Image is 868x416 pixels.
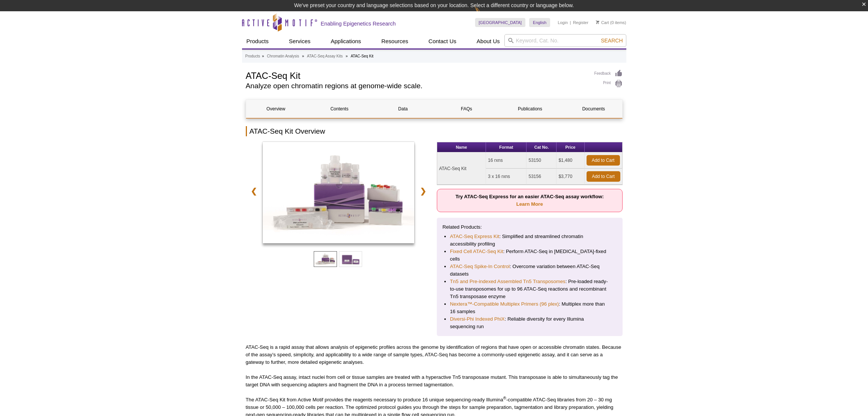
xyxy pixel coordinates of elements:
[377,34,413,48] a: Resources
[450,278,566,285] a: Tn5 and Pre-indexed Assembled Tn5 Transposomes
[450,315,609,330] li: : Reliable diversity for every Illumina sequencing run
[424,34,461,48] a: Contact Us
[450,233,609,248] li: : Simplified and streamlined chromatin accessibility profiling
[450,315,505,323] a: Diversi-Phi Indexed PhiX
[450,248,503,255] a: Fixed Cell ATAC-Seq Kit
[437,152,486,185] td: ATAC-Seq Kit
[415,182,431,200] a: ❯
[570,18,571,27] li: |
[346,54,348,58] li: »
[529,18,550,27] a: English
[557,152,584,169] td: $1,480
[564,100,623,118] a: Documents
[262,54,264,58] li: »
[504,34,626,47] input: Keyword, Cat. No.
[596,20,609,25] a: Cart
[503,396,506,400] sup: ®
[321,20,396,27] h2: Enabling Epigenetics Research
[245,53,260,60] a: Products
[436,100,496,118] a: FAQs
[302,54,304,58] li: »
[450,263,609,278] li: : Overcome variation between ATAC-Seq datasets
[527,169,557,185] td: 53156
[475,18,526,27] a: [GEOGRAPHIC_DATA]
[437,142,486,152] th: Name
[307,53,343,60] a: ATAC-Seq Assay Kits
[486,142,527,152] th: Format
[246,69,587,81] h1: ATAC-Seq Kit
[558,20,568,25] a: Login
[596,18,626,27] li: (0 items)
[594,69,623,78] a: Feedback
[596,20,599,24] img: Your Cart
[450,300,609,315] li: : Multiplex more than 16 samples
[587,171,620,182] a: Add to Cart
[450,300,559,308] a: Nextera™-Compatible Multiplex Primers (96 plex)
[246,83,587,89] h2: Analyze open chromatin regions at genome-wide scale.
[456,194,604,207] strong: Try ATAC-Seq Express for an easier ATAC-Seq assay workflow:
[246,182,262,200] a: ❮
[373,100,433,118] a: Data
[516,201,543,207] a: Learn More
[351,54,373,58] li: ATAC-Seq Kit
[573,20,588,25] a: Register
[587,155,620,166] a: Add to Cart
[594,80,623,88] a: Print
[246,100,306,118] a: Overview
[263,142,415,246] a: ATAC-Seq Kit
[450,263,510,270] a: ATAC-Seq Spike-In Control
[500,100,560,118] a: Publications
[557,142,584,152] th: Price
[326,34,366,48] a: Applications
[599,37,625,44] button: Search
[263,142,415,243] img: ATAC-Seq Kit
[527,152,557,169] td: 53150
[310,100,369,118] a: Contents
[246,126,623,136] h2: ATAC-Seq Kit Overview
[557,169,584,185] td: $3,770
[450,248,609,263] li: : Perform ATAC-Seq in [MEDICAL_DATA]-fixed cells
[242,34,273,48] a: Products
[472,34,504,48] a: About Us
[486,169,527,185] td: 3 x 16 rxns
[601,38,623,44] span: Search
[475,6,495,23] img: Change Here
[527,142,557,152] th: Cat No.
[450,233,499,240] a: ATAC-Seq Express Kit
[246,374,623,389] p: In the ATAC-Seq assay, intact nuclei from cell or tissue samples are treated with a hyperactive T...
[442,223,617,231] p: Related Products:
[246,344,623,366] p: ATAC-Seq is a rapid assay that allows analysis of epigenetic profiles across the genome by identi...
[284,34,315,48] a: Services
[486,152,527,169] td: 16 rxns
[267,53,299,60] a: Chromatin Analysis
[450,278,609,300] li: : Pre-loaded ready-to-use transposomes for up to 96 ATAC-Seq reactions and recombinant Tn5 transp...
